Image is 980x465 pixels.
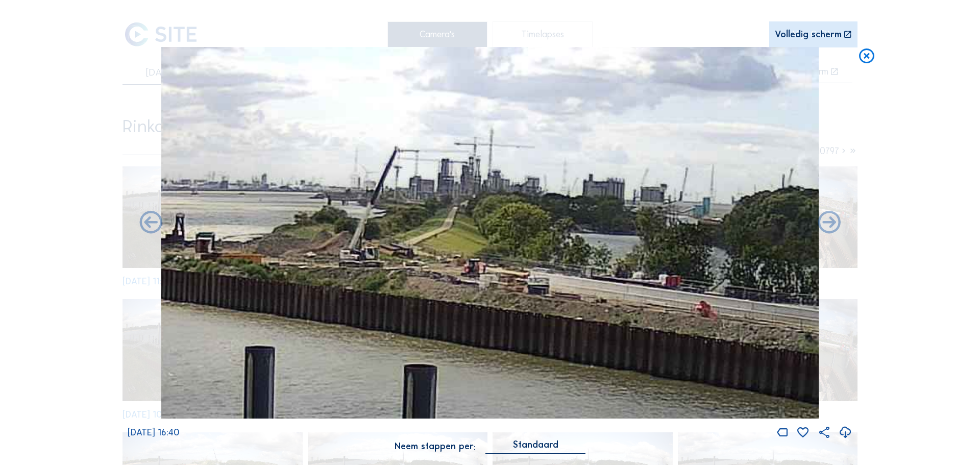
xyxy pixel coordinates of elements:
[161,47,819,419] img: Image
[128,427,180,438] span: [DATE] 16:40
[137,209,164,237] i: Forward
[816,209,843,237] i: Back
[485,440,585,454] div: Standaard
[775,30,842,40] div: Volledig scherm
[395,442,476,451] div: Neem stappen per:
[513,440,558,449] div: Standaard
